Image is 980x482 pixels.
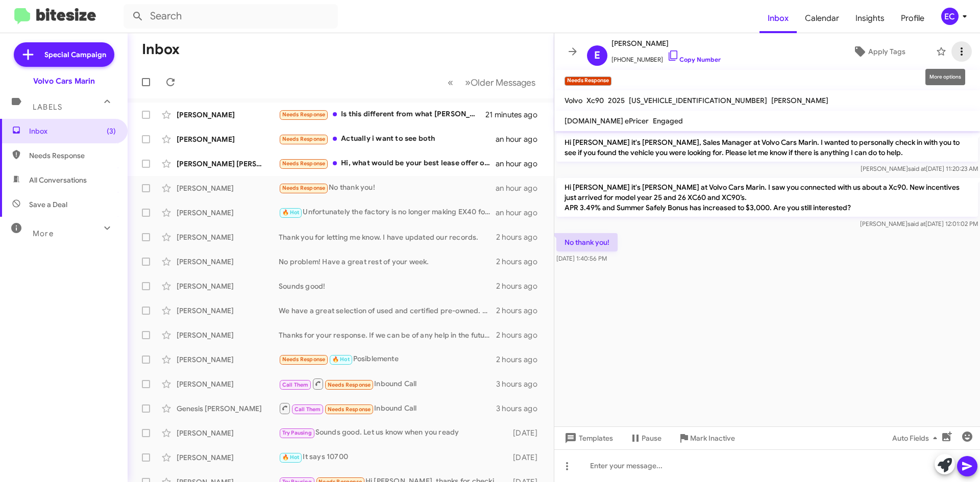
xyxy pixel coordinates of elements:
[893,4,933,33] span: Profile
[667,56,721,63] a: Copy Number
[611,49,721,65] span: [PHONE_NUMBER]
[471,77,535,88] span: Older Messages
[442,72,542,93] nav: Page navigation example
[496,232,546,242] div: 2 hours ago
[33,76,95,86] div: Volvo Cars Marin
[282,185,326,191] span: Needs Response
[282,136,326,142] span: Needs Response
[826,42,931,61] button: Apply Tags
[29,126,116,136] span: Inbox
[933,8,969,25] button: EC
[496,257,546,267] div: 2 hours ago
[282,111,326,118] span: Needs Response
[44,49,106,60] span: Special Campaign
[14,42,114,67] a: Special Campaign
[554,429,621,447] button: Templates
[594,47,600,64] span: E
[496,306,546,316] div: 2 hours ago
[177,428,279,438] div: [PERSON_NAME]
[459,72,542,93] button: Next
[556,255,607,262] span: [DATE] 1:40:56 PM
[295,406,321,413] span: Call Them
[282,454,300,461] span: 🔥 Hot
[177,110,279,120] div: [PERSON_NAME]
[142,41,180,58] h1: Inbox
[279,281,496,291] div: Sounds good!
[177,281,279,291] div: [PERSON_NAME]
[177,134,279,144] div: [PERSON_NAME]
[29,150,116,161] span: Needs Response
[177,232,279,242] div: [PERSON_NAME]
[177,257,279,267] div: [PERSON_NAME]
[485,110,546,120] div: 21 minutes ago
[328,406,371,413] span: Needs Response
[279,306,496,316] div: We have a great selection of used and certified pre-owned. You're in good hands with [PERSON_NAME...
[496,281,546,291] div: 2 hours ago
[328,382,371,388] span: Needs Response
[562,429,613,447] span: Templates
[177,183,279,193] div: [PERSON_NAME]
[279,109,485,120] div: Is this different from what [PERSON_NAME]'s been emailing me about?
[282,429,312,436] span: Try Pausing
[861,165,978,172] span: [PERSON_NAME] [DATE] 11:20:23 AM
[177,330,279,340] div: [PERSON_NAME]
[565,116,649,125] span: [DOMAIN_NAME] ePricer
[556,178,978,217] p: Hi [PERSON_NAME] it's [PERSON_NAME] at Volvo Cars Marin. I saw you connected with us about a Xc90...
[860,220,978,227] span: [PERSON_NAME] [DATE] 12:01:02 PM
[496,354,546,365] div: 2 hours ago
[279,158,496,169] div: Hi, what would be your best lease offer on the XC40 or EX30? I have a current lease on a XC40 thr...
[279,402,496,415] div: Inbound Call
[496,330,546,340] div: 2 hours ago
[941,8,959,25] div: EC
[653,116,683,125] span: Engaged
[586,96,604,105] span: Xc90
[282,382,309,388] span: Call Them
[29,199,67,210] span: Save a Deal
[759,4,797,33] a: Inbox
[279,207,496,218] div: Unfortunately the factory is no longer making EX40 for the time being. We won't be able to order.
[448,76,453,89] span: «
[496,208,546,218] div: an hour ago
[847,4,893,33] a: Insights
[690,429,735,447] span: Mark Inactive
[565,77,611,86] small: Needs Response
[282,356,326,363] span: Needs Response
[177,403,279,414] div: Genesis [PERSON_NAME]
[771,96,828,105] span: [PERSON_NAME]
[465,76,471,89] span: »
[629,96,767,105] span: [US_VEHICLE_IDENTIFICATION_NUMBER]
[279,133,496,145] div: Actually i want to see both
[868,42,905,61] span: Apply Tags
[508,428,546,438] div: [DATE]
[124,4,338,29] input: Search
[556,133,978,162] p: Hi [PERSON_NAME] it's [PERSON_NAME], Sales Manager at Volvo Cars Marin. I wanted to personally ch...
[177,159,279,169] div: [PERSON_NAME] [PERSON_NAME]
[908,165,926,172] span: said at
[279,427,508,439] div: Sounds good. Let us know when you ready
[279,330,496,340] div: Thanks for your response. If we can be of any help in the future please let us know.
[608,96,625,105] span: 2025
[107,126,116,136] span: (3)
[29,175,87,185] span: All Conversations
[797,4,847,33] a: Calendar
[279,257,496,267] div: No problem! Have a great rest of your week.
[33,229,54,238] span: More
[282,160,326,167] span: Needs Response
[279,182,496,194] div: No thank you!
[925,69,965,85] div: More options
[611,37,721,49] span: [PERSON_NAME]
[565,96,582,105] span: Volvo
[621,429,670,447] button: Pause
[908,220,925,227] span: said at
[642,429,661,447] span: Pause
[884,429,949,447] button: Auto Fields
[496,183,546,193] div: an hour ago
[496,403,546,414] div: 3 hours ago
[670,429,743,447] button: Mark Inactive
[177,379,279,389] div: [PERSON_NAME]
[556,233,618,251] p: No thank you!
[177,452,279,463] div: [PERSON_NAME]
